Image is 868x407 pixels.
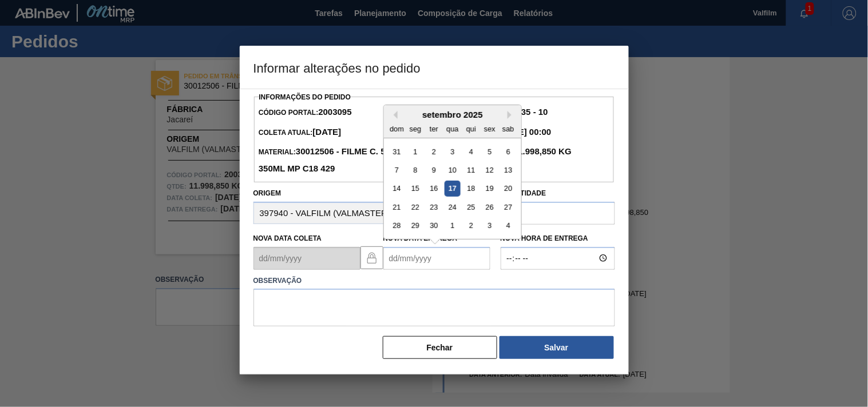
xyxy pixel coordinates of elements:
div: sex [482,121,497,136]
div: Choose segunda-feira, 8 de setembro de 2025 [407,162,423,178]
h3: Informar alterações no pedido [240,46,629,89]
img: locked [365,251,379,265]
button: Next Month [508,111,516,119]
div: Choose sábado, 4 de outubro de 2025 [500,218,516,233]
label: Quantidade [501,189,546,197]
div: Choose domingo, 14 de setembro de 2025 [389,181,405,196]
div: Choose quinta-feira, 2 de outubro de 2025 [463,218,478,233]
div: Choose quinta-feira, 25 de setembro de 2025 [463,199,478,215]
div: Choose quinta-feira, 11 de setembro de 2025 [463,162,478,178]
strong: 30012506 - FILME C. 510X65 AP 350ML MP C18 429 [259,146,424,173]
div: Choose domingo, 7 de setembro de 2025 [389,162,405,178]
label: Observação [253,273,615,289]
strong: 2003095 [318,107,351,117]
strong: 11.998,850 KG [511,146,572,156]
label: Origem [253,189,282,197]
div: ter [426,121,441,136]
button: Salvar [500,336,614,359]
label: Nova Hora de Entrega [501,230,615,247]
div: Choose terça-feira, 23 de setembro de 2025 [426,199,441,215]
div: seg [407,121,423,136]
div: Choose sexta-feira, 5 de setembro de 2025 [482,143,497,159]
div: dom [389,121,405,136]
span: Código Portal: [259,109,352,117]
div: Choose quarta-feira, 17 de setembro de 2025 [445,181,460,196]
label: Nova Data Coleta [253,234,322,242]
div: qui [463,121,478,136]
div: Choose quarta-feira, 1 de outubro de 2025 [445,218,460,233]
div: Choose domingo, 28 de setembro de 2025 [389,218,405,233]
div: Choose segunda-feira, 22 de setembro de 2025 [407,199,423,215]
strong: [DATE] 00:00 [498,127,551,137]
button: locked [360,246,383,269]
div: qua [445,121,460,136]
div: Choose sexta-feira, 26 de setembro de 2025 [482,199,497,215]
div: Choose sábado, 27 de setembro de 2025 [500,199,516,215]
div: Choose quarta-feira, 24 de setembro de 2025 [445,199,460,215]
div: Choose sábado, 20 de setembro de 2025 [500,181,516,196]
label: Nova Data Entrega [383,234,458,242]
div: Choose domingo, 31 de agosto de 2025 [389,143,405,159]
div: Choose sexta-feira, 3 de outubro de 2025 [482,218,497,233]
div: Choose quinta-feira, 18 de setembro de 2025 [463,181,478,196]
input: dd/mm/yyyy [253,247,360,270]
div: sab [500,121,516,136]
div: month 2025-09 [387,142,517,234]
div: setembro 2025 [384,110,521,119]
button: Fechar [383,336,497,359]
div: Choose terça-feira, 2 de setembro de 2025 [426,143,441,159]
div: Choose quarta-feira, 10 de setembro de 2025 [445,162,460,178]
div: Choose quinta-feira, 4 de setembro de 2025 [463,143,478,159]
div: Choose segunda-feira, 29 de setembro de 2025 [407,218,423,233]
label: Informações do Pedido [259,93,351,101]
div: Choose segunda-feira, 15 de setembro de 2025 [407,181,423,196]
div: Choose segunda-feira, 1 de setembro de 2025 [407,143,423,159]
strong: [DATE] [313,127,342,137]
div: Choose terça-feira, 16 de setembro de 2025 [426,181,441,196]
span: Coleta Atual: [259,129,341,137]
div: Choose quarta-feira, 3 de setembro de 2025 [445,143,460,159]
div: Choose sexta-feira, 19 de setembro de 2025 [482,181,497,196]
button: Previous Month [390,111,398,119]
div: Choose sábado, 6 de setembro de 2025 [500,143,516,159]
div: Choose sexta-feira, 12 de setembro de 2025 [482,162,497,178]
input: dd/mm/yyyy [383,247,490,270]
div: Choose domingo, 21 de setembro de 2025 [389,199,405,215]
div: Choose sábado, 13 de setembro de 2025 [500,162,516,178]
span: Material: [259,148,424,173]
div: Choose terça-feira, 9 de setembro de 2025 [426,162,441,178]
div: Choose terça-feira, 30 de setembro de 2025 [426,218,441,233]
